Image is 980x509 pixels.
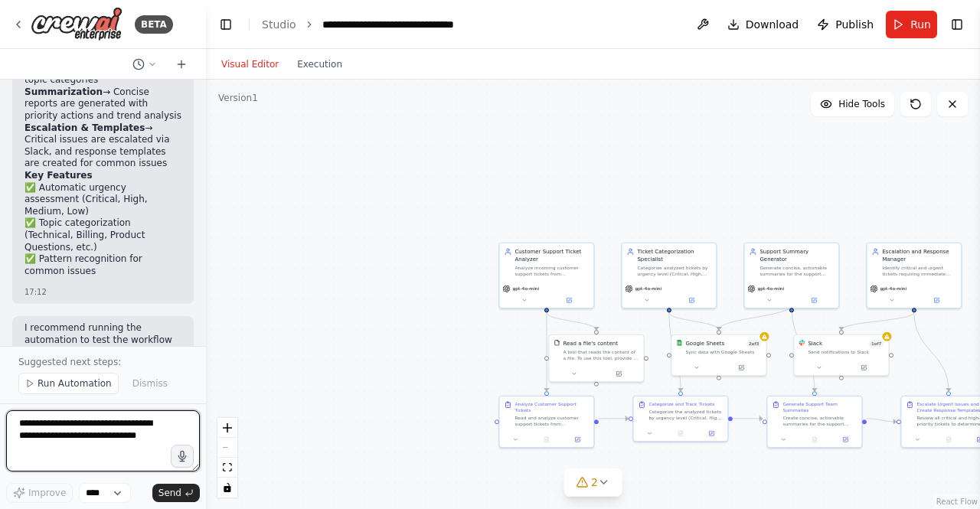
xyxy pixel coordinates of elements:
[882,248,956,263] div: Escalation and Response Manager
[685,349,761,355] div: Sync data with Google Sheets
[24,253,181,277] li: ✅ Pattern recognition for common issues
[171,445,194,468] button: Click to speak your automation idea
[838,312,918,330] g: Edge from c4bfa822-7776-4c8f-8153-fc585bcafc3c to 28edbe80-6876-49d0-92a3-c2b8e9d17760
[720,363,763,372] button: Open in side panel
[757,285,784,292] span: gpt-4o-mini
[886,11,937,38] button: Run
[591,475,598,490] span: 2
[24,86,103,97] strong: Summarization
[799,340,805,346] img: Slack
[564,435,590,444] button: Open in side panel
[665,312,684,391] g: Edge from 2e3c8d30-2964-4468-8079-df46faedad64 to b47b4a1a-75e4-4baf-b24c-36d3727579a2
[733,415,763,423] g: Edge from b47b4a1a-75e4-4baf-b24c-36d3727579a2 to 10dd21ab-7940-48c5-a434-bf9468d80cc5
[838,98,885,110] span: Hide Tools
[28,487,66,499] span: Improve
[38,377,112,390] span: Run Automation
[648,401,714,407] div: Categorize and Track Tickets
[31,7,122,41] img: Logo
[543,312,550,391] g: Edge from d435c65d-c8e0-4e39-ada4-4322c6a9ed99 to 6aefcdbc-101b-42ee-8e6f-a55cb3763095
[933,435,965,444] button: No output available
[135,15,173,34] div: BETA
[936,498,978,506] a: React Flow attribution
[866,243,962,309] div: Escalation and Response ManagerIdentify critical and urgent tickets requiring immediate escalatio...
[24,170,93,181] strong: Key Features
[218,92,258,104] div: Version 1
[635,285,661,292] span: gpt-4o-mini
[597,369,641,378] button: Open in side panel
[217,418,237,438] button: zoom in
[125,373,175,394] button: Dismiss
[880,285,906,292] span: gpt-4o-mini
[24,122,181,170] li: → Critical issues are escalated via Slack, and response templates are created for common issues
[514,401,589,413] div: Analyze Customer Support Tickets
[563,349,639,361] div: A tool that reads the content of a file. To use this tool, provide a 'file_path' parameter with t...
[599,415,629,423] g: Edge from 6aefcdbc-101b-42ee-8e6f-a55cb3763095 to b47b4a1a-75e4-4baf-b24c-36d3727579a2
[793,334,889,377] div: SlackSlack1of7Send notifications to Slack
[498,396,594,449] div: Analyze Customer Support TicketsRead and analyze customer support tickets from {ticket_source}. E...
[799,435,831,444] button: No output available
[648,409,723,421] div: Categorize the analyzed tickets by urgency level (Critical, High, Medium, Low) and topic (Technic...
[811,92,894,116] button: Hide Tools
[637,248,711,263] div: Ticket Categorization Specialist
[832,435,858,444] button: Open in side panel
[24,122,145,133] strong: Escalation & Templates
[514,265,589,277] div: Analyze incoming customer support tickets from {ticket_source} to extract key information includi...
[946,14,968,35] button: Show right sidebar
[915,295,959,305] button: Open in side panel
[743,243,839,309] div: Support Summary GeneratorGenerate concise, actionable summaries for the support team highlighting...
[563,340,618,347] div: Read a file's content
[24,182,181,218] li: ✅ Automatic urgency assessment (Critical, High, Medium, Low)
[746,17,799,32] span: Download
[563,468,622,497] button: 2
[835,17,874,32] span: Publish
[715,305,795,330] g: Edge from 3c4d5ca2-3f29-4846-950d-18de691c5c2c to cebb4836-ec89-4ca1-b800-d4f9277d6466
[212,55,288,73] button: Visual Editor
[766,396,862,449] div: Generate Support Team SummariesCreate concise, actionable summaries for the support team based on...
[262,17,495,32] nav: breadcrumb
[18,356,188,368] p: Suggested next steps:
[910,312,952,391] g: Edge from c4bfa822-7776-4c8f-8153-fc585bcafc3c to 4028faa8-fcfa-4e0a-b62d-a87863bec742
[24,322,181,370] p: I recommend running the automation to test the workflow and see how it processes your customer su...
[811,11,880,38] button: Publish
[670,295,714,305] button: Open in side panel
[514,248,589,263] div: Customer Support Ticket Analyzer
[698,429,724,438] button: Open in side panel
[759,248,834,263] div: Support Summary Generator
[792,295,836,305] button: Open in side panel
[554,340,560,346] img: FileReadTool
[126,55,163,73] button: Switch to previous chat
[547,295,591,305] button: Open in side panel
[217,478,237,498] button: toggle interactivity
[882,265,956,277] div: Identify critical and urgent tickets requiring immediate escalation, send alerts to {escalation_c...
[665,429,697,438] button: No output available
[514,415,589,427] div: Read and analyze customer support tickets from {ticket_source}. Extract key information including...
[531,435,563,444] button: No output available
[215,14,237,35] button: Hide left sidebar
[548,334,644,383] div: FileReadToolRead a file's contentA tool that reads the content of a file. To use this tool, provi...
[24,217,181,253] li: ✅ Topic categorization (Technical, Billing, Product Questions, etc.)
[671,334,766,377] div: Google SheetsGoogle Sheets2of3Sync data with Google Sheets
[632,396,728,442] div: Categorize and Track TicketsCategorize the analyzed tickets by urgency level (Critical, High, Med...
[869,340,884,347] span: Number of enabled actions
[152,484,200,502] button: Send
[24,86,181,122] li: → Concise reports are generated with priority actions and trend analysis
[867,415,897,426] g: Edge from 10dd21ab-7940-48c5-a434-bf9468d80cc5 to 4028faa8-fcfa-4e0a-b62d-a87863bec742
[262,18,296,31] a: Studio
[217,458,237,478] button: fit view
[24,286,181,298] div: 17:12
[676,340,682,346] img: Google Sheets
[18,373,119,394] button: Run Automation
[6,483,73,503] button: Improve
[685,340,724,347] div: Google Sheets
[808,340,822,347] div: Slack
[158,487,181,499] span: Send
[721,11,805,38] button: Download
[842,363,886,372] button: Open in side panel
[621,243,717,309] div: Ticket Categorization SpecialistCategorize analyzed tickets by urgency level (Critical, High, Med...
[132,377,168,390] span: Dismiss
[782,401,857,413] div: Generate Support Team Summaries
[288,55,351,73] button: Execution
[543,312,600,330] g: Edge from d435c65d-c8e0-4e39-ada4-4322c6a9ed99 to ec6a9f22-ab91-47ba-acd9-78e8744aee88
[498,243,594,309] div: Customer Support Ticket AnalyzerAnalyze incoming customer support tickets from {ticket_source} to...
[512,285,539,292] span: gpt-4o-mini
